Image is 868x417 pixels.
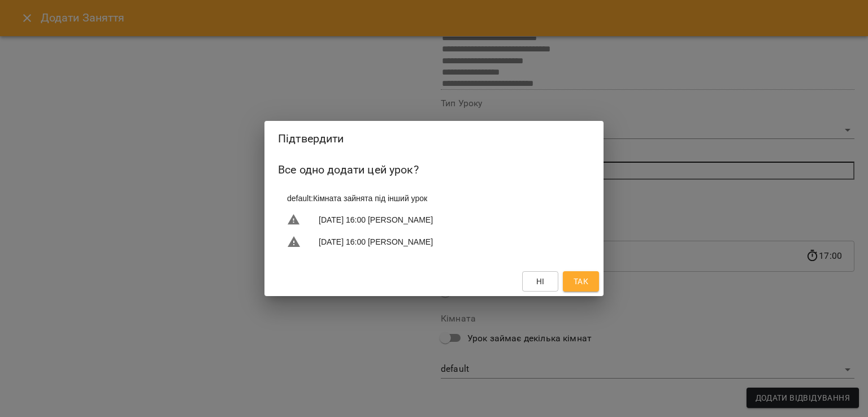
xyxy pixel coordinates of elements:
h2: Підтвердити [278,130,590,147]
span: Ні [536,275,545,288]
h6: Все одно додати цей урок? [278,161,590,179]
button: Так [563,271,599,292]
li: default : Кімната зайнята під інший урок [278,188,590,208]
span: Так [574,275,588,288]
li: [DATE] 16:00 [PERSON_NAME] [278,208,590,231]
button: Ні [522,271,558,292]
li: [DATE] 16:00 [PERSON_NAME] [278,231,590,253]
